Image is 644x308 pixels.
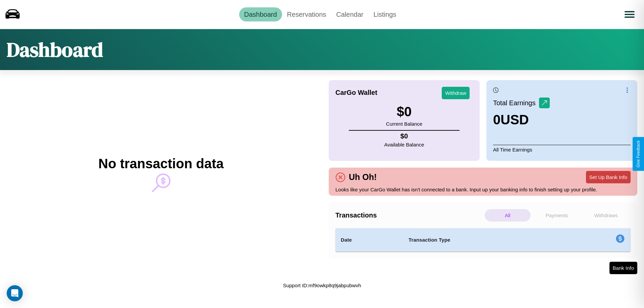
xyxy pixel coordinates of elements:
[620,5,639,24] button: Open menu
[636,140,641,168] div: Give Feedback
[534,209,580,222] p: Payments
[384,132,424,140] h4: $ 0
[609,262,637,274] button: Bank Info
[485,209,531,222] p: All
[239,7,282,21] a: Dashboard
[335,89,377,97] h4: CarGo Wallet
[442,87,470,99] button: Withdraw
[335,185,631,194] p: Looks like your CarGo Wallet has isn't connected to a bank. Input up your banking info to finish ...
[583,209,629,222] p: Withdraws
[493,145,631,154] p: All Time Earnings
[335,228,631,252] table: simple table
[493,112,550,127] h3: 0 USD
[331,7,368,21] a: Calendar
[98,156,223,171] h2: No transaction data
[7,285,23,301] div: Open Intercom Messenger
[283,281,361,290] p: Support ID: mf9owkp8q9jabpubwvh
[345,172,380,182] h4: Uh Oh!
[386,104,422,119] h3: $ 0
[341,236,398,244] h4: Date
[335,211,483,219] h4: Transactions
[493,97,539,109] p: Total Earnings
[7,36,103,63] h1: Dashboard
[586,171,631,183] button: Set Up Bank Info
[282,7,331,21] a: Reservations
[409,236,561,244] h4: Transaction Type
[384,140,424,149] p: Available Balance
[368,7,401,21] a: Listings
[386,119,422,128] p: Current Balance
